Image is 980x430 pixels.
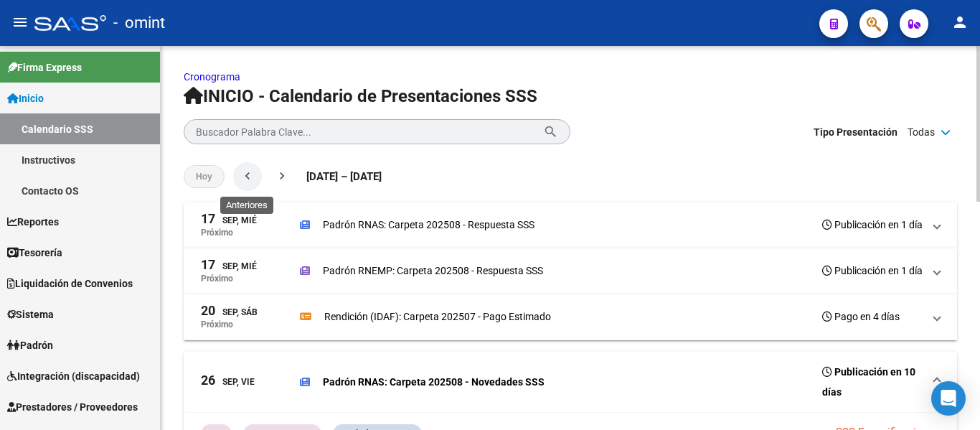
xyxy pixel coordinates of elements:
[822,261,923,281] h3: Publicación en 1 día
[201,304,258,319] div: Sep, Sáb
[324,309,551,324] p: Rendición (IDAF): Carpeta 202507 - Pago Estimado
[184,71,240,83] a: Cronograma
[7,399,138,415] span: Prestadores / Proveedores
[184,248,957,294] mat-expansion-panel-header: 17Sep, MiéPróximoPadrón RNEMP: Carpeta 202508 - Respuesta SSSPublicación en 1 día
[201,374,255,389] div: Sep, Vie
[306,169,382,184] span: [DATE] – [DATE]
[201,258,215,271] span: 17
[113,7,165,39] span: - omint
[201,319,233,329] p: Próximo
[822,362,923,402] h3: Publicación en 10 días
[201,274,233,284] p: Próximo
[201,212,257,228] div: Sep, Mié
[201,212,215,225] span: 17
[240,169,255,183] mat-icon: chevron_left
[275,169,289,183] mat-icon: chevron_right
[908,124,935,140] span: Todas
[201,374,215,387] span: 26
[7,307,54,322] span: Sistema
[543,123,558,140] mat-icon: search
[11,14,29,31] mat-icon: menu
[184,202,957,248] mat-expansion-panel-header: 17Sep, MiéPróximoPadrón RNAS: Carpeta 202508 - Respuesta SSSPublicación en 1 día
[184,352,957,413] mat-expansion-panel-header: 26Sep, ViePadrón RNAS: Carpeta 202508 - Novedades SSSPublicación en 10 días
[201,258,257,274] div: Sep, Mié
[7,245,62,261] span: Tesorería
[184,86,537,106] span: INICIO - Calendario de Presentaciones SSS
[323,263,543,279] p: Padrón RNEMP: Carpeta 202508 - Respuesta SSS
[931,381,966,416] div: Open Intercom Messenger
[184,294,957,340] mat-expansion-panel-header: 20Sep, SábPróximoRendición (IDAF): Carpeta 202507 - Pago EstimadoPago en 4 días
[323,374,545,390] p: Padrón RNAS: Carpeta 202508 - Novedades SSS
[7,90,44,106] span: Inicio
[7,276,133,291] span: Liquidación de Convenios
[7,214,59,230] span: Reportes
[814,124,897,140] span: Tipo Presentación
[7,368,140,384] span: Integración (discapacidad)
[201,228,233,238] p: Próximo
[7,60,82,75] span: Firma Express
[7,337,53,353] span: Padrón
[201,304,215,317] span: 20
[822,215,923,235] h3: Publicación en 1 día
[184,165,225,188] button: Hoy
[822,307,900,327] h3: Pago en 4 días
[951,14,969,31] mat-icon: person
[323,217,534,233] p: Padrón RNAS: Carpeta 202508 - Respuesta SSS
